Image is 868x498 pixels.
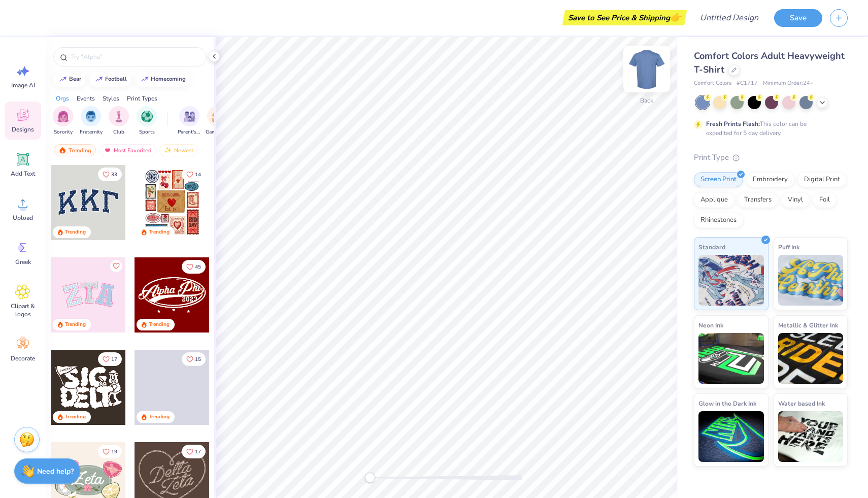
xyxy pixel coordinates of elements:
div: Digital Print [797,172,847,187]
span: 33 [111,172,117,177]
span: Glow in the Dark Ink [698,398,756,409]
img: Metallic & Glitter Ink [778,333,844,384]
img: Parent's Weekend Image [184,111,195,122]
span: Decorate [11,354,35,362]
img: Fraternity Image [85,111,96,122]
div: Embroidery [746,172,794,187]
strong: Need help? [37,467,74,476]
button: filter button [206,106,229,136]
div: Accessibility label [365,473,375,483]
span: Sports [139,128,155,136]
div: Styles [103,94,119,103]
img: Sports Image [141,111,153,122]
span: Designs [12,125,34,134]
div: Most Favorited [99,144,156,156]
div: Trending [149,413,170,421]
div: filter for Sports [137,106,157,136]
span: Minimum Order: 24 + [763,79,814,88]
span: Parent's Weekend [178,128,201,136]
div: Transfers [738,192,778,208]
img: Standard [698,255,764,306]
img: Puff Ink [778,255,844,306]
div: Events [77,94,95,103]
img: trend_line.gif [59,76,67,82]
span: 17 [111,357,117,362]
span: Greek [15,258,31,266]
img: Game Day Image [212,111,223,122]
div: Vinyl [781,192,810,208]
span: Comfort Colors Adult Heavyweight T-Shirt [694,50,845,76]
button: Like [98,445,122,458]
button: bear [53,72,86,87]
div: filter for Parent's Weekend [178,106,201,136]
span: 15 [195,357,201,362]
input: Try "Alpha" [70,52,200,62]
div: Orgs [56,94,69,103]
img: Neon Ink [698,333,764,384]
button: Like [182,445,206,458]
div: Applique [694,192,735,208]
span: Add Text [11,170,35,178]
span: Image AI [11,81,35,89]
img: most_fav.gif [104,147,112,154]
div: filter for Club [109,106,129,136]
span: Puff Ink [778,242,799,252]
span: Metallic & Glitter Ink [778,320,838,330]
img: Club Image [113,111,124,122]
button: filter button [80,106,103,136]
span: 19 [111,449,117,454]
div: Trending [65,413,86,421]
img: trend_line.gif [95,76,103,82]
img: trend_line.gif [141,76,149,82]
img: Water based Ink [778,411,844,462]
div: filter for Fraternity [80,106,103,136]
button: homecoming [135,72,190,87]
div: Trending [149,321,170,328]
button: filter button [53,106,73,136]
input: Untitled Design [692,8,766,28]
div: This color can be expedited for 5 day delivery. [706,119,831,138]
img: Sorority Image [57,111,69,122]
div: filter for Sorority [53,106,73,136]
button: Like [182,352,206,366]
div: Save to See Price & Shipping [565,10,684,25]
button: filter button [109,106,129,136]
button: Like [182,260,206,274]
span: Fraternity [80,128,103,136]
button: Save [774,9,822,27]
div: Foil [813,192,837,208]
div: football [105,76,127,82]
div: Trending [65,321,86,328]
button: Like [182,168,206,181]
button: filter button [137,106,157,136]
span: Upload [13,214,33,222]
div: filter for Game Day [206,106,229,136]
img: trending.gif [58,147,66,154]
img: Back [626,49,667,89]
span: Sorority [54,128,73,136]
button: Like [98,352,122,366]
span: # C1717 [737,79,758,88]
button: filter button [178,106,201,136]
span: 17 [195,449,201,454]
span: Comfort Colors [694,79,731,88]
div: Trending [54,144,96,156]
span: 👉 [670,11,681,23]
span: 45 [195,264,201,270]
img: newest.gif [164,147,172,154]
strong: Fresh Prints Flash: [706,120,760,128]
div: Rhinestones [694,213,743,228]
button: Like [110,260,122,272]
div: homecoming [151,76,186,82]
div: Print Types [127,94,157,103]
img: Glow in the Dark Ink [698,411,764,462]
div: Newest [159,144,198,156]
span: Club [113,128,124,136]
span: Game Day [206,128,229,136]
div: Back [640,96,653,105]
div: Print Type [694,152,848,163]
span: Clipart & logos [6,302,40,318]
span: Water based Ink [778,398,825,409]
span: 14 [195,172,201,177]
div: bear [69,76,81,82]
